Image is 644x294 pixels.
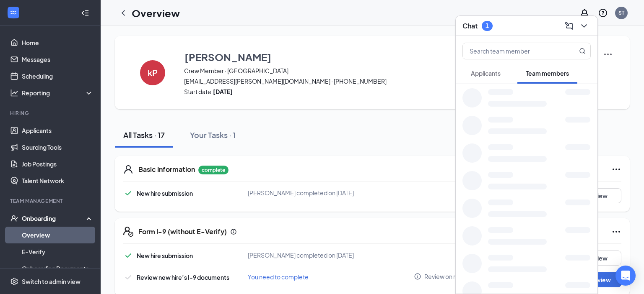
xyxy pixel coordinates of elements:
[22,156,93,172] a: Job Postings
[138,227,227,236] h5: Form I-9 (without E-Verify)
[9,8,18,17] svg: WorkstreamLogo
[184,87,520,96] span: Start date:
[22,243,93,260] a: E-Verify
[598,8,608,18] svg: QuestionInfo
[471,69,501,77] span: Applicants
[579,188,621,203] button: View
[611,164,621,174] svg: Ellipses
[137,189,193,197] span: New hire submission
[230,228,237,235] svg: Info
[22,227,93,243] a: Overview
[579,21,589,31] svg: ChevronDown
[579,8,589,18] svg: Notifications
[10,277,18,286] svg: Settings
[148,70,158,76] h4: kP
[462,21,478,31] h3: Chat
[615,266,636,286] div: Open Intercom Messenger
[22,277,80,286] div: Switch to admin view
[198,166,229,174] p: complete
[10,110,92,117] div: Hiring
[184,49,520,64] button: [PERSON_NAME]
[579,272,621,287] button: Review
[132,49,174,96] button: kP
[22,122,93,139] a: Applicants
[118,8,128,18] svg: ChevronLeft
[463,43,562,59] input: Search team member
[486,22,489,29] div: 1
[123,164,133,174] svg: User
[579,48,586,54] svg: MagnifyingGlass
[123,227,133,237] svg: FormI9EVerifyIcon
[611,227,621,237] svg: Ellipses
[248,273,309,281] span: You need to complete
[123,130,165,140] div: All Tasks · 17
[577,19,591,33] button: ChevronDown
[123,188,133,198] svg: Checkmark
[562,19,576,33] button: ComposeMessage
[22,214,86,222] div: Onboarding
[123,251,133,261] svg: Checkmark
[424,272,503,281] span: Review on new hire's first day
[22,139,93,156] a: Sourcing Tools
[22,172,93,189] a: Talent Network
[526,69,569,77] span: Team members
[132,6,180,20] h1: Overview
[414,273,421,280] svg: Info
[81,9,89,17] svg: Collapse
[618,9,624,16] div: ST
[248,251,354,259] span: [PERSON_NAME] completed on [DATE]
[10,89,18,97] svg: Analysis
[137,252,193,259] span: New hire submission
[184,77,520,85] span: [EMAIL_ADDRESS][PERSON_NAME][DOMAIN_NAME] · [PHONE_NUMBER]
[603,49,613,59] img: More Actions
[22,68,93,84] a: Scheduling
[22,34,93,51] a: Home
[22,260,93,277] a: Onboarding Documents
[22,89,94,97] div: Reporting
[579,251,621,266] button: View
[123,272,133,282] svg: Checkmark
[248,189,354,197] span: [PERSON_NAME] completed on [DATE]
[184,50,271,64] h3: [PERSON_NAME]
[213,88,233,95] strong: [DATE]
[10,214,18,222] svg: UserCheck
[10,197,92,205] div: Team Management
[564,21,574,31] svg: ComposeMessage
[138,165,195,174] h5: Basic Information
[190,130,236,140] div: Your Tasks · 1
[184,66,520,75] span: Crew Member · [GEOGRAPHIC_DATA]
[137,274,229,281] span: Review new hire’s I-9 documents
[22,51,93,68] a: Messages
